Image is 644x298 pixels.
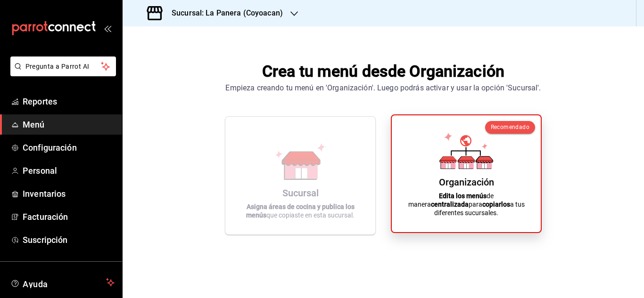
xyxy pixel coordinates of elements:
span: Inventarios [23,187,115,200]
div: Organización [439,177,494,188]
span: Reportes [23,95,115,108]
p: que copiaste en esta sucursal. [237,202,364,219]
strong: Asigna áreas de cocina y publica los menús [246,203,355,219]
span: Facturación [23,210,115,223]
a: Pregunta a Parrot AI [7,68,116,78]
span: Personal [23,164,115,177]
strong: centralizada [431,201,469,208]
span: Menú [23,118,115,131]
span: Suscripción [23,234,115,246]
h1: Crea tu menú desde Organización [225,60,541,82]
button: open_drawer_menu [104,24,111,32]
div: Sucursal [282,187,319,199]
span: Configuración [23,141,115,154]
span: Recomendado [491,124,529,130]
button: Pregunta a Parrot AI [10,56,116,76]
strong: copiarlos [482,201,510,208]
span: Pregunta a Parrot AI [25,62,101,72]
span: Ayuda [23,277,102,288]
p: de manera para a tus diferentes sucursales. [403,192,529,217]
h3: Sucursal: La Panera (Coyoacan) [164,8,283,19]
strong: Edita los menús [439,192,487,200]
div: Empieza creando tu menú en 'Organización'. Luego podrás activar y usar la opción 'Sucursal'. [225,82,541,94]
